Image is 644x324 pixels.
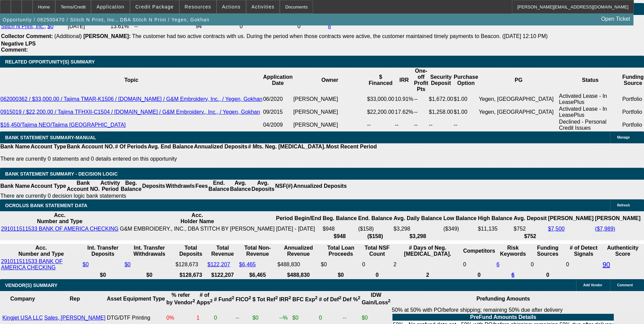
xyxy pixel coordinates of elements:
span: Refresh [617,203,630,207]
b: Def % [343,296,361,302]
a: 8 [328,23,331,29]
span: Opportunity / 082500470 / Stitch N Print, Inc., DBA Stitch N Print / Yegen, Gokhan [3,17,209,22]
span: Credit Package [135,4,174,10]
th: Sum of the Total NSF Count and Total Overdraft Fee Count from Ocrolus [362,245,392,257]
td: $0 [320,258,361,271]
th: Funding Source [622,68,644,93]
th: Application Date [263,68,293,93]
a: $0 [82,262,89,267]
td: $1,258.00 [428,106,453,119]
th: Annualized Deposits [293,180,347,193]
td: ($349) [443,226,477,232]
span: VENDOR(S) SUMMARY [5,283,57,288]
button: Credit Package [130,0,179,13]
td: Activated Lease - In LeasePlus [559,106,622,119]
th: Avg. Deposits [251,180,275,193]
th: Owner [293,68,367,93]
div: $488,830 [277,262,319,268]
td: [PERSON_NAME] [293,119,367,131]
td: ($158) [358,226,392,232]
sup: 2 [339,295,341,300]
a: Open Ticket [599,13,633,25]
a: $0 [125,262,131,267]
span: Application [96,4,124,10]
th: 0 [463,272,495,278]
th: Total Deposits [175,245,206,257]
th: $0 [124,272,174,278]
span: Resources [185,4,211,10]
td: $11,135 [478,226,513,232]
b: [PERSON_NAME]: [83,33,131,39]
a: $16,450/Tajima NEO/Tajima [GEOGRAPHIC_DATA] [0,122,126,128]
th: IRR [394,68,413,93]
b: # Fund [214,296,234,302]
b: Asset Equipment Type [107,296,165,302]
span: Bank Statement Summary - Decision Logic [5,171,118,177]
b: Negative LPS Comment: [1,41,36,53]
th: Funding Sources [531,245,565,257]
td: 04/2009 [263,119,293,131]
a: Kingjet USA LLC [2,315,43,321]
span: Add Vendor [583,283,602,287]
a: 291011511533 BANK OF AMERICA CHECKING [1,258,62,270]
th: Most Recent Period [326,143,377,150]
td: $3,298 [393,226,442,232]
th: End. Balance [208,180,229,193]
th: Total Loan Proceeds [320,245,361,257]
th: $0 [320,272,361,278]
b: % refer by Vendor [166,292,195,305]
td: 94 [196,23,239,30]
th: Acc. Holder Name [119,212,275,225]
th: $122,207 [207,272,238,278]
th: Acc. Number and Type [1,212,119,225]
td: $33,000.00 [367,93,394,106]
td: [PERSON_NAME] [293,106,367,119]
th: Account Type [30,180,67,193]
th: Avg. Deposit [513,212,547,225]
a: $122,207 [207,262,230,267]
a: ($7,989) [595,226,615,232]
th: PG [479,68,559,93]
th: Beg. Balance [120,180,142,193]
th: Acc. Number and Type [1,245,81,257]
td: [PERSON_NAME] [293,93,367,106]
b: BFC Exp [292,296,317,302]
th: ($158) [358,233,392,240]
td: 09/2015 [263,106,293,119]
sup: 2 [358,295,360,300]
th: Annualized Revenue [277,245,320,257]
th: Avg. Daily Balance [393,212,442,225]
th: 0 [362,272,392,278]
th: $ Financed [367,68,394,93]
th: Avg. Balance [229,180,251,193]
th: # Of Periods [115,143,147,150]
th: $3,298 [393,233,442,240]
span: The customer had two active contracts with us. During the period when those contracts were active... [132,33,548,39]
td: -- [394,119,413,131]
b: Prefunding Amounts [476,296,530,302]
td: 17.62% [394,106,413,119]
th: Low Balance [443,212,477,225]
span: RELATED OPPORTUNITY(S) SUMMARY [5,59,95,65]
th: Int. Transfer Deposits [82,245,124,257]
th: [PERSON_NAME] [595,212,641,225]
th: NSF(#) [275,180,293,193]
b: PreFund Amounts Details [470,314,536,320]
span: (Additional) [54,33,82,39]
th: # Mts. Neg. [MEDICAL_DATA]. [248,143,326,150]
th: Activity Period [100,180,121,193]
button: Resources [180,0,216,13]
button: Actions [217,0,246,13]
sup: 2 [232,295,234,300]
a: 90 [603,261,610,268]
th: 0 [531,272,565,278]
td: Declined - Personal Credit Issues [559,119,622,131]
td: G&M EMBROIDERY., INC., DBA STITCH BY [PERSON_NAME] [119,226,275,232]
p: There are currently 0 statements and 0 details entered on this opportunity [0,156,377,162]
th: Total Non-Revenue [239,245,276,257]
th: High Balance [478,212,513,225]
th: $128,673 [175,272,206,278]
sup: 2 [210,298,213,303]
td: $1.00 [453,93,478,106]
td: $1,672.00 [428,93,453,106]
